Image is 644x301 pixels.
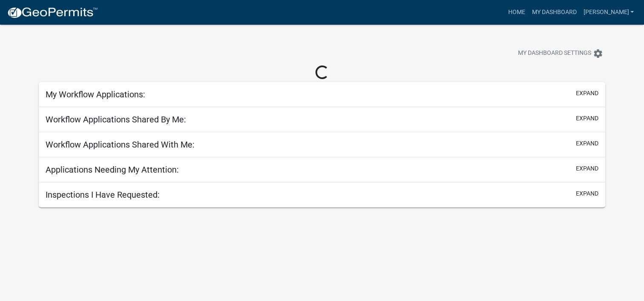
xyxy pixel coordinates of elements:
a: [PERSON_NAME] [580,4,637,20]
a: Home [504,4,528,20]
a: My Dashboard [528,4,580,20]
h5: Inspections I Have Requested: [46,190,160,200]
i: settings [593,48,603,59]
button: My Dashboard Settingssettings [511,45,610,62]
h5: Workflow Applications Shared With Me: [46,139,195,150]
h5: Applications Needing My Attention: [46,165,179,175]
h5: Workflow Applications Shared By Me: [46,114,186,125]
span: My Dashboard Settings [518,48,591,59]
button: expand [576,139,598,148]
h5: My Workflow Applications: [46,89,145,99]
button: expand [576,89,598,98]
button: expand [576,164,598,173]
button: expand [576,189,598,198]
button: expand [576,114,598,123]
